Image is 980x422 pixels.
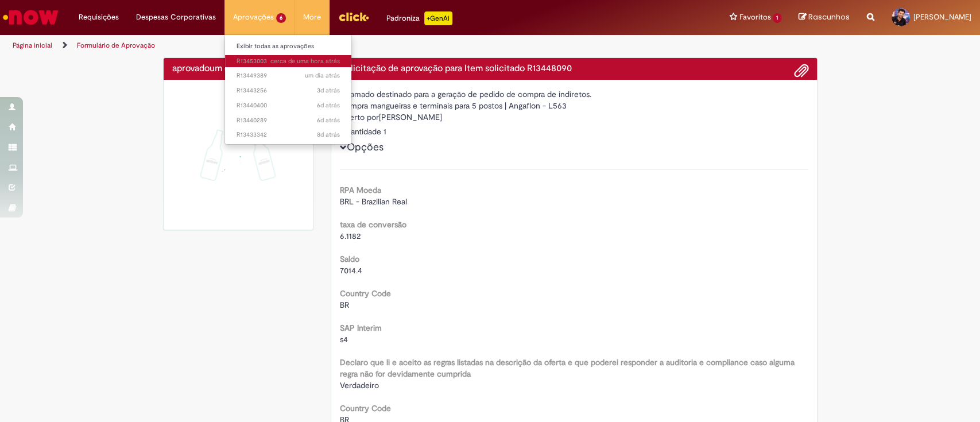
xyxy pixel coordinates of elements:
a: Aberto R13443256 : [225,84,351,97]
time: 22/08/2025 15:17:54 [317,101,340,110]
span: 3d atrás [317,86,340,95]
a: Formulário de Aprovação [77,41,155,50]
ul: Trilhas de página [9,35,645,56]
img: ServiceNow [1,6,60,29]
b: Country Code [340,288,391,299]
div: Compra mangueiras e terminais para 5 postos | Angaflon - L563 [340,100,808,111]
ul: Aprovações [224,34,352,145]
a: Aberto R13449389 : [225,69,351,82]
b: taxa de conversão [340,219,406,230]
time: 26/08/2025 16:13:17 [305,71,340,80]
span: R13453003 [237,57,340,66]
span: BR [340,300,349,310]
span: R13440400 [237,101,340,110]
span: Favoritos [739,11,770,23]
span: Rascunhos [808,11,850,22]
b: Country Code [340,403,391,413]
b: RPA Moeda [340,185,381,195]
span: Requisições [79,11,119,23]
span: Aprovações [233,11,274,23]
a: Página inicial [13,41,52,50]
span: 6.1182 [340,231,361,241]
span: R13443256 [237,86,340,95]
time: 22/08/2025 14:55:46 [317,116,340,125]
span: Despesas Corporativas [136,11,216,23]
label: Aberto por [340,111,379,123]
span: 6d atrás [317,116,340,125]
b: Declaro que li e aceito as regras listadas na descrição da oferta e que poderei responder a audit... [340,357,795,379]
span: More [303,11,321,23]
span: um dia atrás [305,71,340,80]
span: R13440289 [237,116,340,125]
a: Rascunhos [799,12,850,23]
a: Aberto R13440289 : [225,114,351,127]
span: R13449389 [237,71,340,80]
h4: Solicitação de aprovação para Item solicitado R13448090 [340,64,808,74]
div: Chamado destinado para a geração de pedido de compra de indiretos. [340,88,808,100]
a: Aberto R13440400 : [225,99,351,112]
b: Saldo [340,254,359,264]
time: 25/08/2025 10:07:34 [317,86,340,95]
span: cerca de uma hora atrás [270,57,340,65]
div: [PERSON_NAME] [340,111,808,126]
span: um dia atrás [210,63,258,74]
span: R13433342 [237,130,340,140]
div: Quantidade 1 [340,126,808,137]
b: SAP Interim [340,323,382,333]
time: 27/08/2025 15:06:49 [270,57,340,65]
a: Exibir todas as aprovações [225,40,351,53]
span: 1 [773,13,781,23]
p: +GenAi [424,11,452,25]
span: [PERSON_NAME] [913,12,971,22]
span: s4 [340,334,348,344]
span: 7014.4 [340,265,362,276]
span: 6 [276,13,286,23]
img: sucesso_1.gif [172,88,305,221]
img: click_logo_yellow_360x200.png [338,8,369,25]
a: Aberto R13433342 : [225,129,351,141]
span: 8d atrás [317,130,340,139]
h4: aprovado [172,64,305,74]
div: Padroniza [386,11,452,25]
a: Aberto R13453003 : [225,55,351,68]
span: 6d atrás [317,101,340,110]
span: BRL - Brazilian Real [340,196,407,207]
time: 20/08/2025 16:11:44 [317,130,340,139]
span: Verdadeiro [340,380,379,390]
